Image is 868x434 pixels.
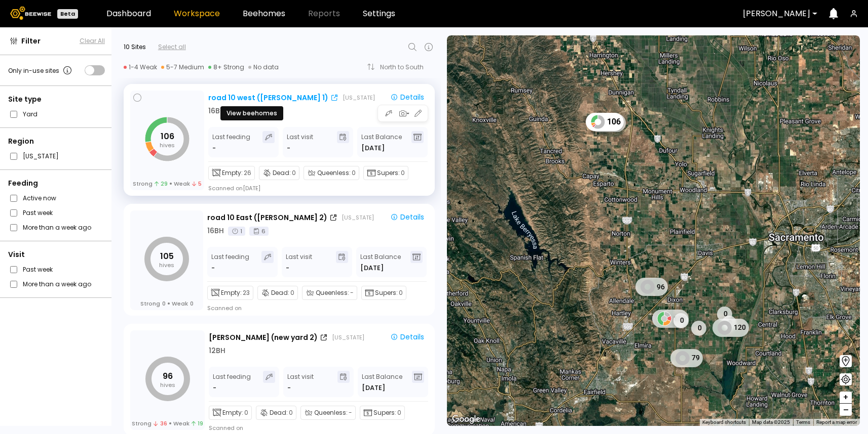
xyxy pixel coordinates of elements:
[244,168,251,178] span: 26
[8,136,105,147] div: Region
[292,168,296,178] span: 0
[190,300,194,307] span: 0
[163,370,173,382] tspan: 96
[212,143,217,153] div: -
[399,288,403,297] span: 0
[257,286,298,300] div: Dead:
[124,63,157,71] div: 1-4 Weak
[209,406,252,420] div: Empty:
[386,331,428,343] button: Details
[155,180,168,187] span: 29
[390,93,424,102] div: Details
[21,36,41,47] span: Filter
[360,251,401,273] div: Last Balance
[752,419,790,425] span: Map data ©2025
[212,131,250,153] div: Last feeding
[360,263,384,273] span: [DATE]
[8,178,105,189] div: Feeding
[390,212,424,222] div: Details
[80,36,105,46] span: Clear All
[300,406,356,420] div: Queenless:
[220,106,283,120] div: View beehomes
[363,10,395,18] a: Settings
[208,184,260,192] div: Scanned on [DATE]
[816,419,857,425] a: Report a map error
[397,408,401,417] span: 0
[207,286,253,300] div: Empty:
[57,9,78,19] div: Beta
[352,168,356,178] span: 0
[289,408,293,417] span: 0
[160,381,175,389] tspan: hives
[154,420,167,427] span: 36
[208,93,328,103] div: road 10 west ([PERSON_NAME] 1)
[161,131,174,142] tspan: 106
[712,319,748,337] div: 120
[243,10,285,18] a: Beehomes
[208,63,244,71] div: 8+ Strong
[208,166,255,180] div: Empty:
[192,420,203,427] span: 19
[249,227,269,236] div: 6
[209,332,318,343] div: [PERSON_NAME] (new yard 2)
[256,406,296,420] div: Dead:
[302,286,357,300] div: Queenless:
[449,413,483,426] a: Open this area in Google Maps (opens a new window)
[207,212,327,223] div: road 10 East ([PERSON_NAME] 2)
[670,349,703,367] div: 79
[162,300,166,307] span: 0
[8,94,105,105] div: Site type
[23,109,37,119] label: Yard
[8,64,73,76] div: Only in-use sites
[362,383,385,393] span: [DATE]
[228,227,245,236] div: 1
[23,151,59,161] label: [US_STATE]
[840,404,852,416] button: –
[840,392,852,404] button: +
[287,383,291,393] div: -
[23,207,53,218] label: Past week
[332,333,364,341] div: [US_STATE]
[160,141,175,149] tspan: hives
[350,288,354,297] span: -
[843,391,849,404] span: +
[386,92,428,104] button: Details
[390,332,424,341] div: Details
[259,166,299,180] div: Dead:
[248,63,279,71] div: No data
[8,249,105,260] div: Visit
[287,371,314,393] div: Last visit
[308,10,340,18] span: Reports
[211,251,249,273] div: Last feeding
[380,64,431,70] div: North to South
[722,316,737,331] div: 0
[209,424,243,432] div: Scanned on
[635,278,668,296] div: 96
[290,288,294,297] span: 0
[361,143,385,153] span: [DATE]
[244,408,248,417] span: 0
[386,211,428,224] button: Details
[401,168,405,178] span: 0
[286,263,289,273] div: -
[161,63,204,71] div: 5-7 Medium
[106,10,151,18] a: Dashboard
[343,94,375,102] div: [US_STATE]
[585,113,623,131] div: 106
[23,264,53,275] label: Past week
[673,313,688,328] div: 0
[287,143,290,153] div: -
[140,300,194,307] div: Strong Weak
[207,226,224,236] div: 16 BH
[449,413,483,426] img: Google
[10,7,51,20] img: Beewise logo
[160,250,174,262] tspan: 105
[362,371,402,393] div: Last Balance
[702,419,746,426] button: Keyboard shortcuts
[213,371,251,393] div: Last feeding
[361,286,406,300] div: Supers:
[360,406,405,420] div: Supers:
[717,307,732,322] div: 0
[207,304,242,312] div: Scanned on
[133,180,202,187] div: Strong Weak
